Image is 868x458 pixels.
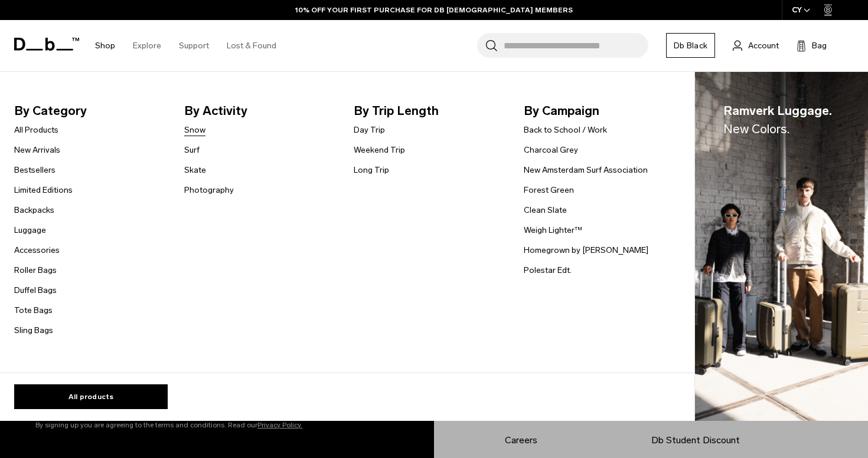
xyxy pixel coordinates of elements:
a: Skate [184,164,206,176]
a: Clean Slate [524,204,567,216]
span: Account [748,39,779,52]
a: Accessories [14,244,60,256]
a: Duffel Bags [14,284,57,296]
a: Polestar Edt. [524,264,572,276]
a: Roller Bags [14,264,57,276]
a: Shop [95,25,115,67]
nav: Main Navigation [86,20,285,71]
span: By Category [14,101,165,120]
a: Explore [133,25,161,67]
span: By Trip Length [354,101,505,120]
a: Backpacks [14,204,54,216]
a: Account [733,38,779,52]
a: Ramverk Luggage.New Colors. Db [695,72,868,421]
a: Day Trip [354,124,385,136]
a: Charcoal Grey [524,144,578,156]
a: Surf [184,144,200,156]
a: 10% OFF YOUR FIRST PURCHASE FOR DB [DEMOGRAPHIC_DATA] MEMBERS [295,5,573,15]
img: Db [695,72,868,421]
a: All products [14,384,168,409]
a: Db Black [666,33,715,58]
a: Luggage [14,224,46,236]
button: Bag [797,38,827,52]
span: By Activity [184,101,335,120]
a: New Amsterdam Surf Association [524,164,648,176]
a: Lost & Found [227,25,276,67]
a: Weekend Trip [354,144,405,156]
a: Long Trip [354,164,389,176]
a: New Arrivals [14,144,60,156]
a: Photography [184,184,234,196]
span: New Colors. [723,121,789,136]
a: Tote Bags [14,304,53,317]
a: Sling Bags [14,324,53,337]
a: Limited Editions [14,184,73,196]
a: Support [179,25,209,67]
a: Weigh Lighter™ [524,224,582,236]
a: Homegrown by [PERSON_NAME] [524,244,648,256]
a: All Products [14,124,58,136]
a: Back to School / Work [524,124,607,136]
span: Ramverk Luggage. [723,101,832,139]
a: Forest Green [524,184,574,196]
span: Bag [812,39,827,52]
a: Bestsellers [14,164,56,176]
a: Snow [184,124,205,136]
span: By Campaign [524,101,675,120]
